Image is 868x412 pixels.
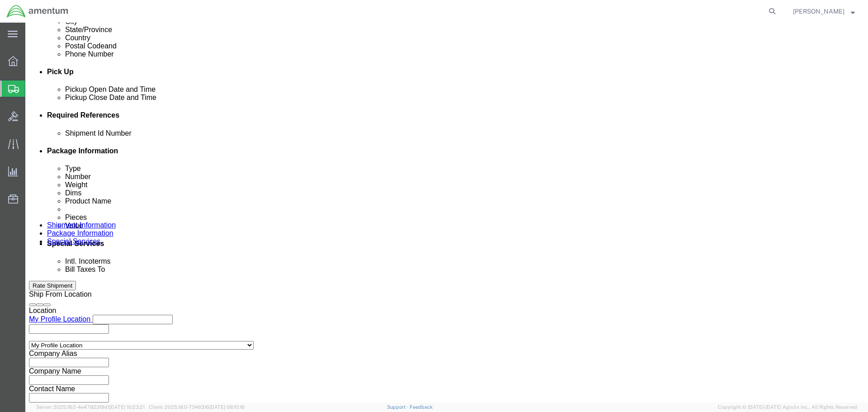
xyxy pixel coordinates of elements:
img: logo [6,5,69,18]
span: [DATE] 10:23:21 [109,404,145,410]
span: Server: 2025.18.0-4e47823f9d1 [36,404,145,410]
a: Feedback [410,404,433,410]
span: Client: 2025.18.0-7346316 [149,404,245,410]
a: Support [387,404,410,410]
span: [DATE] 08:10:16 [209,404,245,410]
iframe: FS Legacy Container [25,23,868,403]
span: Copyright © [DATE]-[DATE] Agistix Inc., All Rights Reserved [718,403,857,411]
button: [PERSON_NAME] [793,6,855,17]
span: Rosario Aguirre [793,6,844,16]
